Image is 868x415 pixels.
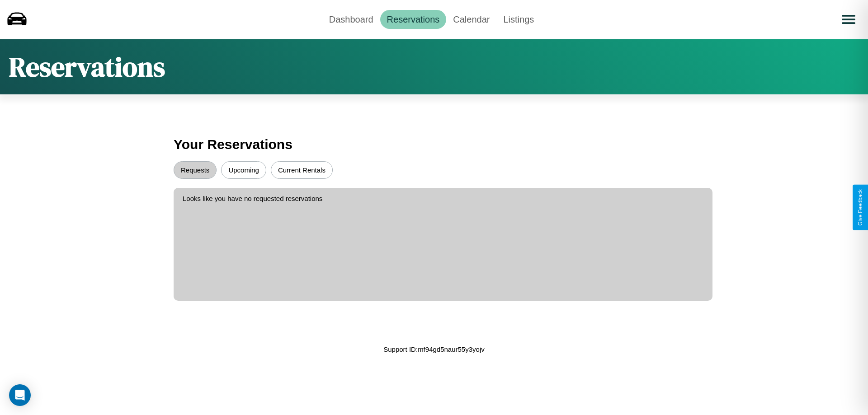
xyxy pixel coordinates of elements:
[174,132,694,157] h3: Your Reservations
[446,10,496,29] a: Calendar
[271,161,333,179] button: Current Rentals
[496,10,541,29] a: Listings
[9,48,165,85] h1: Reservations
[836,7,861,32] button: Open menu
[380,10,447,29] a: Reservations
[383,343,484,355] p: Support ID: mf94gd5naur55y3yojv
[174,161,217,179] button: Requests
[221,161,266,179] button: Upcoming
[322,10,380,29] a: Dashboard
[183,192,703,205] p: Looks like you have no requested reservations
[9,384,31,406] div: Open Intercom Messenger
[857,189,863,226] div: Give Feedback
